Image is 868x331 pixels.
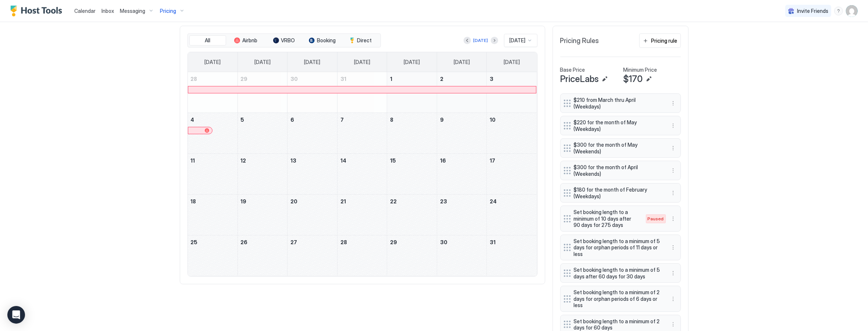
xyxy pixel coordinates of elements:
[496,52,527,72] a: Saturday
[188,72,238,113] td: December 28, 2025
[669,121,678,130] div: menu
[454,59,470,65] span: [DATE]
[238,235,287,249] a: January 26, 2026
[337,235,387,249] a: January 28, 2026
[337,113,387,154] td: January 7, 2026
[440,239,447,245] span: 30
[437,154,487,195] td: January 16, 2026
[669,189,678,197] button: More options
[487,195,536,208] a: January 24, 2026
[340,117,344,123] span: 7
[437,154,487,167] a: January 16, 2026
[437,113,487,127] a: January 9, 2026
[337,113,387,127] a: January 7, 2026
[440,157,446,164] span: 16
[560,93,681,113] div: $210 from March thru April (Weekdays) menu
[188,195,238,235] td: January 18, 2026
[387,72,437,86] a: January 1, 2026
[287,235,337,276] td: January 27, 2026
[281,37,295,44] span: VRBO
[574,142,661,154] span: $300 for the month of May (Weekends)
[846,5,858,17] div: User profile
[390,239,397,245] span: 29
[287,235,337,249] a: January 27, 2026
[317,37,336,44] span: Booking
[669,144,678,153] div: menu
[490,198,497,204] span: 24
[237,72,287,113] td: December 29, 2025
[387,154,437,167] a: January 15, 2026
[287,195,337,235] td: January 20, 2026
[437,113,487,154] td: January 9, 2026
[342,35,379,46] button: Direct
[669,269,678,278] div: menu
[560,67,585,73] span: Base Price
[237,195,287,235] td: January 19, 2026
[237,154,287,195] td: January 12, 2026
[287,113,337,154] td: January 6, 2026
[574,164,661,177] span: $300 for the month of April (Weekends)
[390,157,396,164] span: 15
[669,295,678,303] button: More options
[560,116,681,135] div: $220 for the month of May (Weekdays) menu
[337,154,387,195] td: January 14, 2026
[624,74,643,85] span: $170
[304,59,320,65] span: [DATE]
[669,243,678,252] div: menu
[487,113,537,154] td: January 10, 2026
[266,35,303,46] button: VRBO
[287,72,337,113] td: December 30, 2025
[669,320,678,329] button: More options
[797,8,828,14] span: Invite Friends
[247,52,278,72] a: Monday
[188,235,237,249] a: January 25, 2026
[191,198,196,204] span: 18
[347,52,378,72] a: Wednesday
[397,52,428,72] a: Thursday
[228,35,264,46] button: Airbnb
[390,117,393,123] span: 8
[560,263,681,283] div: Set booking length to a minimum of 5 days after 60 days for 30 days menu
[487,235,536,249] a: January 31, 2026
[651,37,678,45] div: Pricing rule
[669,295,678,303] div: menu
[437,235,487,249] a: January 30, 2026
[387,72,437,113] td: January 1, 2026
[290,239,297,245] span: 27
[241,157,246,164] span: 12
[337,195,387,208] a: January 21, 2026
[574,186,661,199] span: $180 for the month of February (Weekdays)
[287,72,337,86] a: December 30, 2025
[574,289,661,309] span: Set booking length to a minimum of 2 days for orphan periods of 6 days or less
[340,157,346,164] span: 14
[491,37,498,44] button: Next month
[487,195,537,235] td: January 24, 2026
[101,8,114,14] span: Inbox
[440,198,447,204] span: 23
[487,154,536,167] a: January 17, 2026
[120,8,145,14] span: Messaging
[669,121,678,130] button: More options
[188,113,237,127] a: January 4, 2026
[669,269,678,278] button: More options
[669,99,678,108] div: menu
[188,113,238,154] td: January 4, 2026
[490,239,496,245] span: 31
[487,154,537,195] td: January 17, 2026
[297,52,328,72] a: Tuesday
[354,59,370,65] span: [DATE]
[472,36,489,45] button: [DATE]
[287,154,337,167] a: January 13, 2026
[560,235,681,261] div: Set booking length to a minimum of 5 days for orphan periods of 11 days or less menu
[464,37,471,44] button: Previous month
[197,52,228,72] a: Sunday
[574,97,661,110] span: $210 from March thru April (Weekdays)
[600,75,609,83] button: Edit
[357,37,372,44] span: Direct
[490,117,496,123] span: 10
[242,37,257,44] span: Airbnb
[574,209,639,228] span: Set booking length to a minimum of 10 days after 90 days for 275 days
[337,72,387,86] a: December 31, 2025
[10,6,65,17] a: Host Tools Logo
